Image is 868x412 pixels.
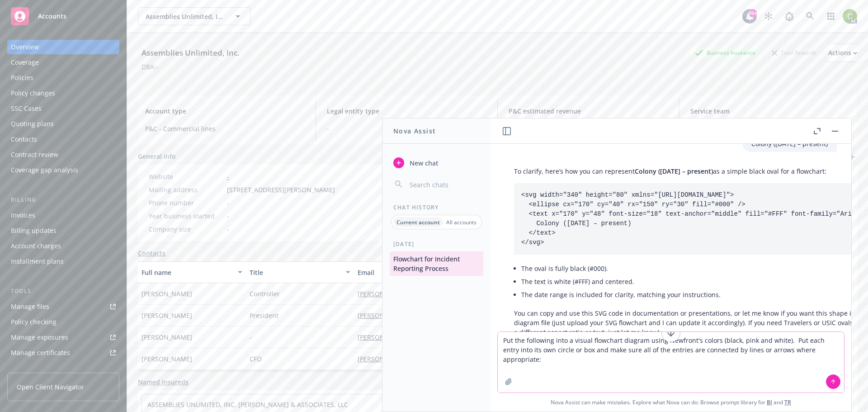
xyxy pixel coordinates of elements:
a: Contract review [7,147,119,162]
a: Installment plans [7,254,119,269]
button: Email [354,261,534,283]
div: Coverage [11,55,39,70]
a: Stop snowing [759,7,778,25]
div: Invoices [11,208,35,223]
a: Manage exposures [7,330,119,345]
div: Full name [142,268,232,277]
span: [PERSON_NAME] [142,354,192,364]
div: Year business started [149,211,223,221]
button: New chat [390,155,483,171]
a: Switch app [822,7,840,25]
span: Nova Assist can make mistakes. Explore what Nova can do: Browse prompt library for and [494,393,848,412]
div: Business Insurance [690,47,760,58]
a: TR [784,398,791,406]
span: [PERSON_NAME] [142,332,192,342]
div: Manage files [11,299,49,314]
a: Account charges [7,239,119,253]
div: Email [358,268,520,277]
span: - [227,224,229,234]
a: Policy checking [7,315,119,329]
span: Controller [250,289,280,298]
span: - [327,124,486,133]
div: Contacts [11,132,37,147]
a: Policy changes [7,86,119,100]
div: Overview [11,40,39,54]
a: [PERSON_NAME][EMAIL_ADDRESS][DOMAIN_NAME] [358,355,521,363]
a: add [846,152,857,162]
span: P&C - Commercial lines [145,124,305,133]
div: [DATE] [382,240,491,248]
div: Tools [7,287,119,296]
a: Coverage gap analysis [7,163,119,177]
a: Policies [7,71,119,85]
div: Manage certificates [11,346,70,360]
span: [PERSON_NAME] [142,311,192,320]
div: Policy changes [11,86,55,100]
p: All accounts [446,218,476,226]
div: Billing [7,195,119,204]
div: Installment plans [11,254,64,269]
div: Company size [149,224,223,234]
a: Named insureds [138,377,189,387]
input: Search chats [408,178,480,191]
button: Actions [828,44,857,62]
span: Colony ([DATE] – present) [635,167,713,175]
div: Billing updates [11,223,57,238]
textarea: Put the following into a visual flowchart diagram using Newfront's colors (black, pink and white)... [498,332,844,393]
div: Quoting plans [11,117,54,131]
div: Account charges [11,239,61,253]
p: Colony ([DATE] – present) [751,139,828,148]
div: Phone number [149,198,223,208]
div: Contract review [11,147,58,162]
button: Title [246,261,354,283]
span: President [250,311,278,320]
span: - [227,211,229,221]
a: - [227,172,229,181]
div: Manage exposures [11,330,68,345]
span: [PERSON_NAME] [142,289,192,298]
span: Service team [690,106,850,116]
span: Accounts [38,13,66,20]
a: Accounts [7,4,119,29]
span: CFO [250,354,262,364]
a: [PERSON_NAME][EMAIL_ADDRESS][DOMAIN_NAME] [358,311,521,320]
span: P&C estimated revenue [509,106,668,116]
a: Billing updates [7,223,119,238]
span: General info [138,152,176,161]
a: Report a Bug [780,7,798,25]
a: Contacts [138,248,165,258]
div: Assemblies Unlimited, Inc. [138,47,243,59]
a: Manage files [7,299,119,314]
a: [PERSON_NAME][EMAIL_ADDRESS][DOMAIN_NAME] [358,333,521,341]
button: Assemblies Unlimited, Inc. [138,7,251,25]
a: BI [767,398,772,406]
div: DBA: - [142,62,158,71]
span: [STREET_ADDRESS][PERSON_NAME] [227,185,335,194]
a: Search [801,7,819,25]
div: Website [149,172,223,181]
button: Flowchart for Incident Reporting Process [390,251,483,276]
a: Manage claims [7,361,119,375]
div: Mailing address [149,185,223,194]
a: Manage certificates [7,346,119,360]
div: Manage claims [11,361,57,375]
a: Invoices [7,208,119,223]
span: Open Client Navigator [17,382,84,392]
span: Account type [145,106,305,116]
a: Quoting plans [7,117,119,131]
a: Coverage [7,55,119,70]
div: Policies [11,71,33,85]
div: SSC Cases [11,101,42,116]
div: Title [250,268,340,277]
a: [PERSON_NAME][EMAIL_ADDRESS][DOMAIN_NAME] [358,289,521,298]
img: photo [843,9,857,24]
div: Chat History [382,204,491,211]
span: Assemblies Unlimited, Inc. [146,12,224,21]
h1: Nova Assist [393,126,436,136]
button: Full name [138,261,246,283]
p: Current account [396,218,440,226]
a: Contacts [7,132,119,147]
span: Legal entity type [327,106,486,116]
